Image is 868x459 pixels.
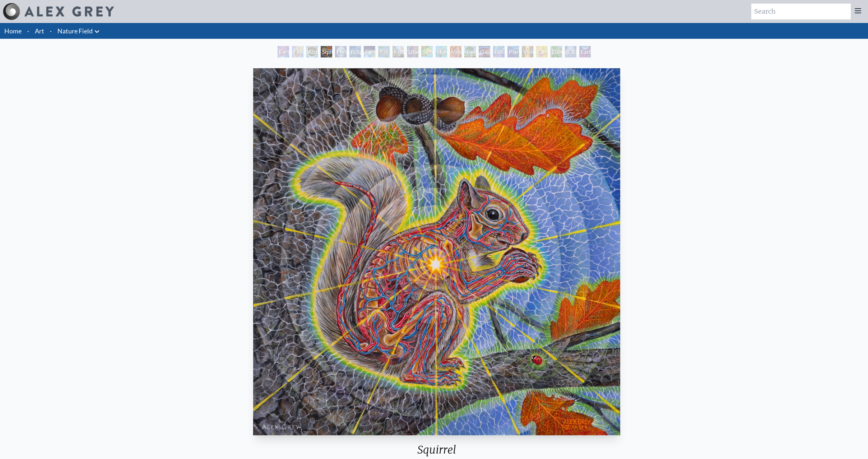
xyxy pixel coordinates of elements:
input: Search [751,4,851,19]
div: Squirrel [321,46,332,57]
a: Nature Field [57,26,93,36]
div: Flesh of the Gods [292,46,303,57]
div: Vajra Horse [450,46,461,57]
li: · [47,23,55,39]
div: Gaia [479,46,490,57]
div: [DEMOGRAPHIC_DATA] in the Ocean of Awareness [565,46,576,57]
div: Acorn Dream [306,46,318,57]
div: Symbiosis: Gall Wasp & Oak Tree [421,46,433,57]
div: [US_STATE] Song [378,46,390,57]
div: Tree & Person [464,46,476,57]
a: Art [35,26,44,36]
div: Metamorphosis [393,46,404,57]
div: Eco-Atlas [493,46,505,57]
li: · [24,23,32,39]
div: Cannabis Mudra [536,46,548,57]
div: Humming Bird [436,46,447,57]
div: Earth Witness [278,46,289,57]
a: Home [4,27,22,35]
div: Planetary Prayers [507,46,519,57]
div: Vision Tree [522,46,533,57]
div: Lilacs [407,46,418,57]
div: Dance of Cannabia [551,46,562,57]
div: Eclipse [349,46,361,57]
div: Earthmind [579,46,591,57]
div: Earth Energies [364,46,375,57]
div: Person Planet [335,46,347,57]
img: Squirrel-2021-Alex-Grey-watermarked.jpg [253,68,620,435]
